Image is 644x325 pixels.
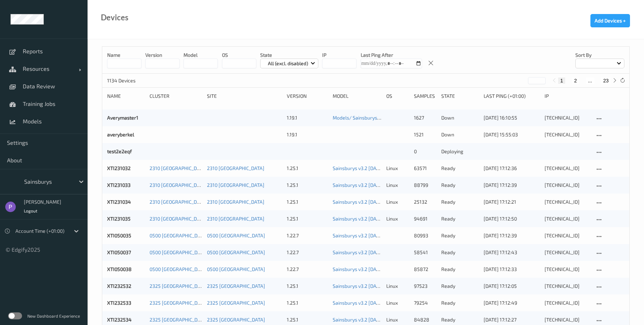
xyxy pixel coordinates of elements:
[484,165,540,172] div: [DATE] 17:12:36
[414,165,436,172] div: 63571
[545,266,589,273] div: [TECHNICAL_ID]
[207,317,265,323] a: 2325 [GEOGRAPHIC_DATA]
[287,283,328,290] div: 1.25.1
[150,266,208,272] a: 0500 [GEOGRAPHIC_DATA]
[441,283,479,290] p: ready
[575,52,624,59] p: Sort by
[287,266,328,273] div: 1.22.7
[414,131,436,138] div: 1521
[545,215,589,222] div: [TECHNICAL_ID]
[333,232,420,238] a: Sainsburys v3.2 [DATE] 16:44 Auto Save
[207,93,282,100] div: Site
[441,165,479,172] p: ready
[545,165,589,172] div: [TECHNICAL_ID]
[287,316,328,323] div: 1.25.1
[207,165,264,171] a: 2310 [GEOGRAPHIC_DATA]
[386,283,409,290] p: linux
[333,266,420,272] a: Sainsburys v3.2 [DATE] 16:44 Auto Save
[207,249,265,255] a: 0500 [GEOGRAPHIC_DATA]
[484,266,540,273] div: [DATE] 17:12:33
[333,182,420,188] a: Sainsburys v3.2 [DATE] 16:44 Auto Save
[484,131,540,138] div: [DATE] 15:55:03
[183,52,218,59] p: model
[441,249,479,256] p: ready
[545,249,589,256] div: [TECHNICAL_ID]
[107,165,131,171] a: XTI231032
[107,249,131,255] a: XTI050037
[414,232,436,239] div: 80993
[545,232,589,239] div: [TECHNICAL_ID]
[287,232,328,239] div: 1.22.7
[484,299,540,306] div: [DATE] 17:12:49
[107,232,131,238] a: XTI050035
[441,131,479,138] p: down
[107,115,138,121] a: Averymaster1
[545,182,589,189] div: [TECHNICAL_ID]
[107,52,141,59] p: Name
[484,249,540,256] div: [DATE] 17:12:43
[441,93,479,100] div: State
[145,52,180,59] p: version
[107,131,134,137] a: averyberkel
[101,14,129,21] div: Devices
[287,249,328,256] div: 1.22.7
[333,93,381,100] div: Model
[386,198,409,205] p: linux
[333,199,420,205] a: Sainsburys v3.2 [DATE] 16:44 Auto Save
[107,300,131,306] a: XTI232533
[333,115,547,121] a: Models/ Sainsburys_CombinedData_[DATE] with min_top_k_precisions and 1.15.2 w0 [DATE] 15:00
[207,300,265,306] a: 2325 [GEOGRAPHIC_DATA]
[414,249,436,256] div: 58541
[150,249,208,255] a: 0500 [GEOGRAPHIC_DATA]
[107,148,132,154] a: test2e2eqf
[414,182,436,189] div: 88799
[484,232,540,239] div: [DATE] 17:12:39
[414,299,436,306] div: 79254
[222,52,256,59] p: OS
[545,299,589,306] div: [TECHNICAL_ID]
[150,182,207,188] a: 2310 [GEOGRAPHIC_DATA]
[107,283,131,289] a: XTI232532
[386,316,409,323] p: linux
[441,299,479,306] p: ready
[207,199,264,205] a: 2310 [GEOGRAPHIC_DATA]
[414,93,436,100] div: Samples
[386,215,409,222] p: linux
[287,215,328,222] div: 1.25.1
[150,199,207,205] a: 2310 [GEOGRAPHIC_DATA]
[287,165,328,172] div: 1.25.1
[150,232,208,238] a: 0500 [GEOGRAPHIC_DATA]
[484,93,540,100] div: Last Ping (+01:00)
[545,131,589,138] div: [TECHNICAL_ID]
[414,266,436,273] div: 85872
[333,317,420,323] a: Sainsburys v3.2 [DATE] 16:44 Auto Save
[441,148,479,155] p: deploying
[107,199,131,205] a: XTI231034
[287,182,328,189] div: 1.25.1
[441,114,479,121] p: down
[441,198,479,205] p: ready
[545,198,589,205] div: [TECHNICAL_ID]
[545,316,589,323] div: [TECHNICAL_ID]
[386,182,409,189] p: linux
[414,215,436,222] div: 94691
[107,93,145,100] div: Name
[441,232,479,239] p: ready
[361,52,422,59] p: Last Ping After
[260,52,319,59] p: State
[441,215,479,222] p: ready
[545,93,589,100] div: ip
[107,317,132,323] a: XTI232534
[386,165,409,172] p: linux
[484,182,540,189] div: [DATE] 17:12:39
[333,165,420,171] a: Sainsburys v3.2 [DATE] 16:44 Auto Save
[414,198,436,205] div: 25132
[414,316,436,323] div: 84828
[333,283,420,289] a: Sainsburys v3.2 [DATE] 16:44 Auto Save
[441,182,479,189] p: ready
[150,165,207,171] a: 2310 [GEOGRAPHIC_DATA]
[484,215,540,222] div: [DATE] 17:12:50
[150,317,208,323] a: 2325 [GEOGRAPHIC_DATA]
[287,131,328,138] div: 1.19.1
[333,216,420,222] a: Sainsburys v3.2 [DATE] 16:44 Auto Save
